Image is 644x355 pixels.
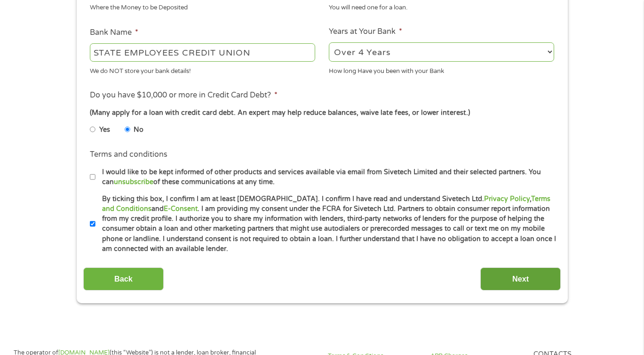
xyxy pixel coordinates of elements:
[95,194,557,254] label: By ticking this box, I confirm I am at least [DEMOGRAPHIC_DATA]. I confirm I have read and unders...
[329,63,554,76] div: How long Have you been with your Bank
[99,125,110,135] label: Yes
[90,63,315,76] div: We do NOT store your bank details!
[83,267,164,290] input: Back
[164,205,198,213] a: E-Consent
[484,195,530,203] a: Privacy Policy
[102,195,550,213] a: Terms and Conditions
[90,108,554,118] div: (Many apply for a loan with credit card debt. An expert may help reduce balances, waive late fees...
[90,150,167,160] label: Terms and conditions
[90,28,138,38] label: Bank Name
[480,267,561,290] input: Next
[329,27,402,37] label: Years at Your Bank
[134,125,143,135] label: No
[90,90,278,100] label: Do you have $10,000 or more in Credit Card Debt?
[114,178,153,186] a: unsubscribe
[95,167,557,187] label: I would like to be kept informed of other products and services available via email from Sivetech...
